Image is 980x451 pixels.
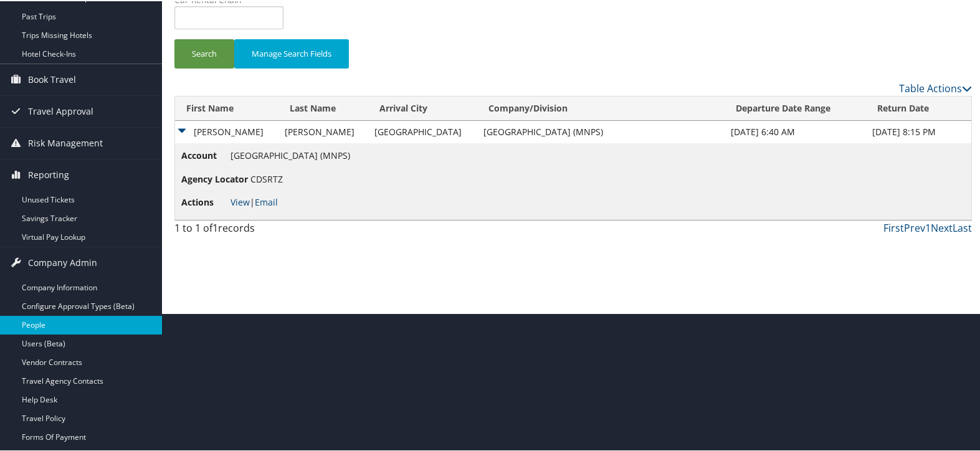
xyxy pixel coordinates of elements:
a: Last [953,220,972,234]
a: Email [255,195,278,207]
td: [DATE] 8:15 PM [866,120,971,142]
span: [GEOGRAPHIC_DATA] (MNPS) [231,148,350,160]
a: View [231,195,250,207]
span: Account [181,148,228,161]
span: CDSRTZ [250,172,283,184]
td: [DATE] 6:40 AM [725,120,865,142]
button: Search [174,38,234,67]
span: Reporting [28,158,69,189]
span: Actions [181,194,228,208]
span: 1 [212,220,218,234]
a: 1 [925,220,931,234]
a: Next [931,220,953,234]
td: [GEOGRAPHIC_DATA] [368,120,477,142]
th: Arrival City: activate to sort column ascending [368,95,477,120]
th: First Name: activate to sort column ascending [175,95,278,120]
button: Manage Search Fields [234,38,349,67]
th: Departure Date Range: activate to sort column ascending [725,95,865,120]
span: Travel Approval [28,95,93,126]
th: Return Date: activate to sort column ascending [866,95,971,120]
span: Book Travel [28,63,76,94]
span: Agency Locator [181,171,248,185]
th: Company/Division [477,95,725,120]
td: [PERSON_NAME] [278,120,368,142]
a: Table Actions [899,80,972,94]
div: 1 to 1 of records [174,219,360,240]
span: | [231,195,278,207]
td: [GEOGRAPHIC_DATA] (MNPS) [477,120,725,142]
td: [PERSON_NAME] [175,120,278,142]
span: Risk Management [28,126,103,158]
a: First [883,220,904,234]
span: Company Admin [28,246,97,277]
a: Prev [904,220,925,234]
th: Last Name: activate to sort column descending [278,95,368,120]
